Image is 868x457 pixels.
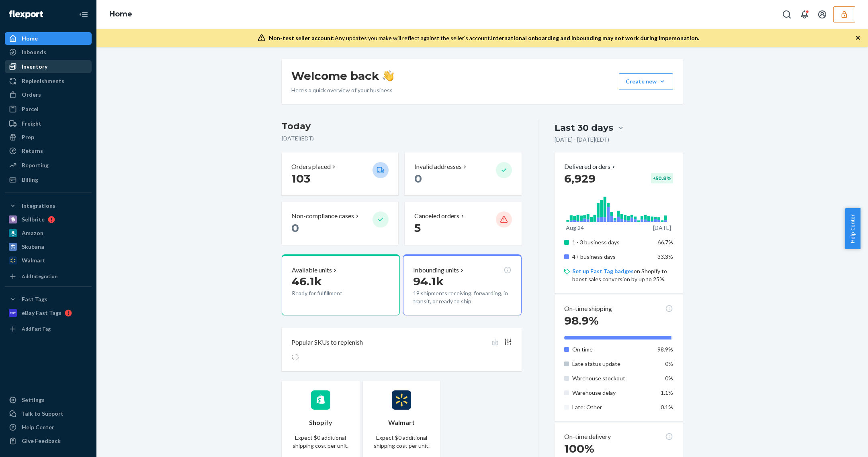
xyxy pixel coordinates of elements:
[5,60,92,73] a: Inventory
[564,432,611,441] p: On-time delivery
[814,6,830,22] button: Open account menu
[5,32,92,45] a: Home
[22,105,39,113] div: Parcel
[5,213,92,226] a: Sellbrite
[282,202,398,245] button: Non-compliance cases 0
[555,136,609,144] p: [DATE] - [DATE] ( EDT )
[572,345,651,353] p: On time
[291,221,299,235] span: 0
[291,86,394,94] p: Here’s a quick overview of your business
[653,224,671,232] p: [DATE]
[5,46,92,59] a: Inbounds
[413,266,459,275] p: Inbounding units
[269,34,699,42] div: Any updates you make will reflect against the seller's account.
[22,243,44,251] div: Skubana
[103,3,139,26] ol: breadcrumbs
[661,404,673,410] span: 0.1%
[292,266,332,275] p: Available units
[309,418,332,427] p: Shopify
[845,208,860,249] span: Help Center
[414,211,459,221] p: Canceled orders
[9,10,43,18] img: Flexport logo
[619,73,673,89] button: Create new
[5,88,92,101] a: Orders
[22,63,47,71] div: Inventory
[5,227,92,240] a: Amazon
[291,69,394,83] h1: Welcome back
[22,325,51,332] div: Add Fast Tag
[657,253,673,260] span: 33.3%
[22,176,38,184] div: Billing
[405,202,521,245] button: Canceled orders 5
[22,133,34,141] div: Prep
[413,274,444,288] span: 94.1k
[22,256,45,264] div: Walmart
[109,10,132,18] a: Home
[22,396,45,404] div: Settings
[22,147,43,155] div: Returns
[572,374,651,382] p: Warehouse stockout
[5,173,92,186] a: Billing
[566,224,584,232] p: Aug 24
[572,253,651,261] p: 4+ business days
[572,267,673,283] p: on Shopify to boost sales conversion by up to 25%.
[665,360,673,367] span: 0%
[5,117,92,130] a: Freight
[572,389,651,397] p: Warehouse delay
[491,35,699,41] span: International onboarding and inbounding may not work during impersonation.
[555,122,613,134] div: Last 30 days
[5,435,92,447] button: Give Feedback
[76,6,92,22] button: Close Navigation
[5,75,92,87] a: Replenishments
[5,293,92,306] button: Fast Tags
[22,229,43,237] div: Amazon
[291,162,331,171] p: Orders placed
[22,48,46,56] div: Inbounds
[282,134,522,142] p: [DATE] ( EDT )
[564,442,594,455] span: 100%
[651,173,673,183] div: + 50.8 %
[22,410,63,418] div: Talk to Support
[414,162,462,171] p: Invalid addresses
[22,77,64,85] div: Replenishments
[291,172,310,185] span: 103
[413,289,511,305] p: 19 shipments receiving, forwarding, in transit, or ready to ship
[564,304,612,313] p: On-time shipping
[22,423,54,431] div: Help Center
[291,211,354,221] p: Non-compliance cases
[5,103,92,116] a: Parcel
[282,120,522,133] h3: Today
[657,346,673,353] span: 98.9%
[388,418,415,427] p: Walmart
[22,91,41,99] div: Orders
[292,274,322,288] span: 46.1k
[269,35,335,41] span: Non-test seller account:
[665,375,673,382] span: 0%
[22,437,61,445] div: Give Feedback
[22,215,45,223] div: Sellbrite
[661,389,673,396] span: 1.1%
[5,394,92,406] a: Settings
[22,273,57,280] div: Add Integration
[373,434,431,450] p: Expect $0 additional shipping cost per unit.
[292,289,366,297] p: Ready for fulfillment
[564,172,596,185] span: 6,929
[405,152,521,195] button: Invalid addresses 0
[22,309,61,317] div: eBay Fast Tags
[572,360,651,368] p: Late status update
[22,295,47,303] div: Fast Tags
[796,6,813,22] button: Open notifications
[414,221,421,235] span: 5
[5,270,92,283] a: Add Integration
[572,403,651,411] p: Late: Other
[5,323,92,335] a: Add Fast Tag
[22,202,55,210] div: Integrations
[5,407,92,420] a: Talk to Support
[5,199,92,212] button: Integrations
[22,161,49,169] div: Reporting
[657,239,673,246] span: 66.7%
[5,240,92,253] a: Skubana
[291,434,350,450] p: Expect $0 additional shipping cost per unit.
[5,254,92,267] a: Walmart
[383,70,394,81] img: hand-wave emoji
